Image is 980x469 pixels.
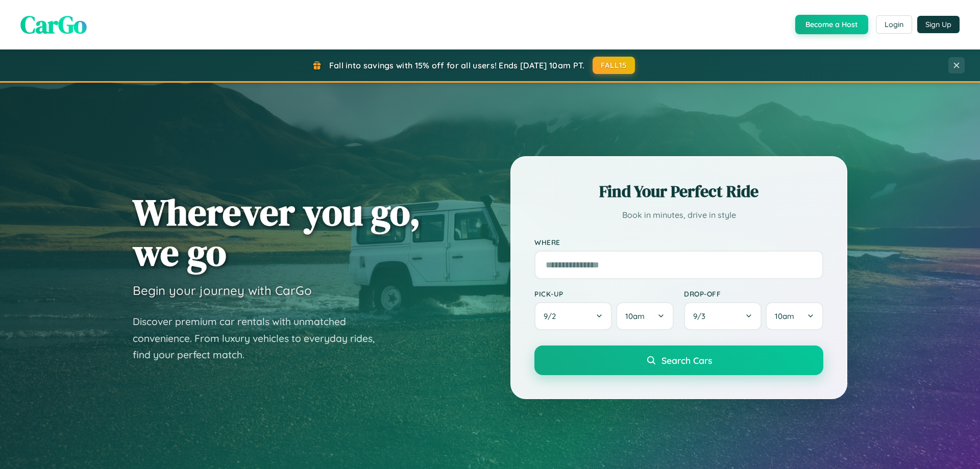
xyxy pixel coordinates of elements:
[661,355,712,366] span: Search Cars
[876,15,912,34] button: Login
[684,302,762,330] button: 9/3
[534,302,612,330] button: 9/2
[534,345,823,375] button: Search Cars
[534,208,823,223] p: Book in minutes, drive in style
[133,283,312,298] h3: Begin your journey with CarGo
[616,302,674,330] button: 10am
[795,15,868,34] button: Become a Host
[625,311,645,321] span: 10am
[766,302,823,330] button: 10am
[20,8,87,41] span: CarGo
[593,57,635,74] button: FALL15
[534,238,823,246] label: Where
[917,16,960,33] button: Sign Up
[775,311,794,321] span: 10am
[544,311,561,321] span: 9 / 2
[693,311,710,321] span: 9 / 3
[684,289,823,298] label: Drop-off
[133,313,388,363] p: Discover premium car rentals with unmatched convenience. From luxury vehicles to everyday rides, ...
[534,180,823,203] h2: Find Your Perfect Ride
[534,289,674,298] label: Pick-up
[133,192,421,273] h1: Wherever you go, we go
[329,60,585,70] span: Fall into savings with 15% off for all users! Ends [DATE] 10am PT.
